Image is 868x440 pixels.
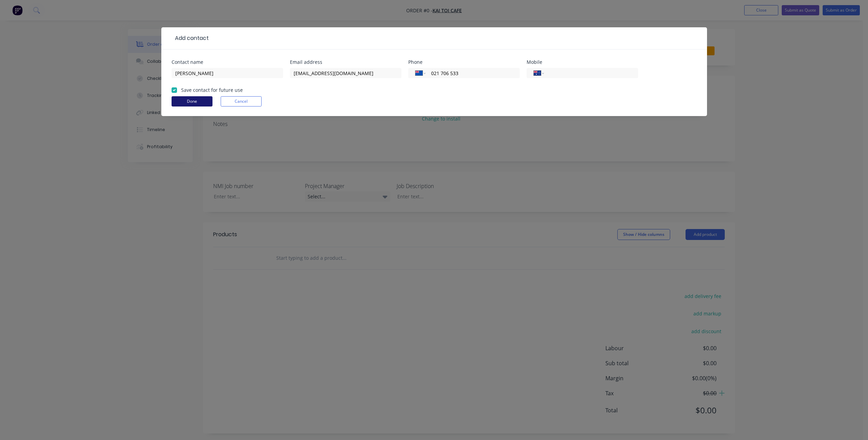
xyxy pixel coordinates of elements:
[181,86,243,94] label: Save contact for future use
[408,60,520,65] div: Phone
[172,60,283,65] div: Contact name
[172,34,209,42] div: Add contact
[221,96,262,107] button: Cancel
[172,96,212,107] button: Done
[527,60,638,65] div: Mobile
[290,60,401,65] div: Email address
